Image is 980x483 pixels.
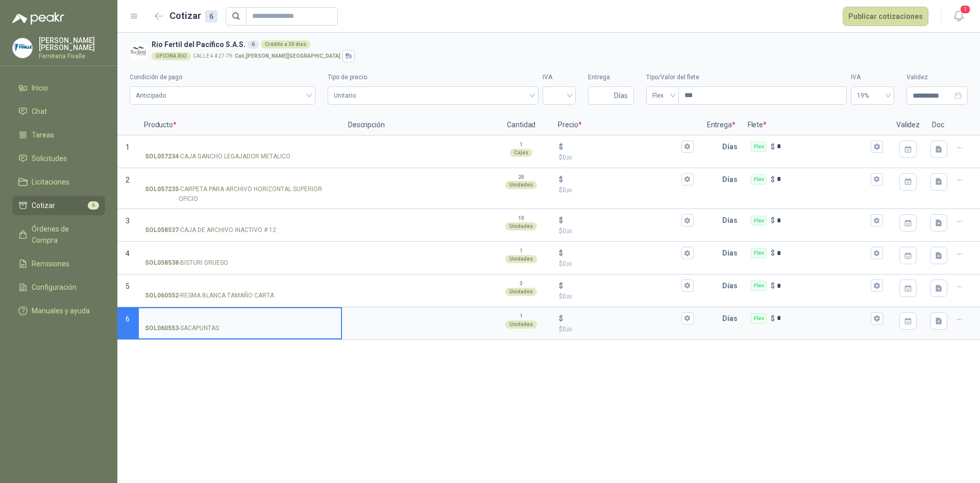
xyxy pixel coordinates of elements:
[520,141,523,149] p: 1
[566,294,572,300] span: ,00
[543,73,576,82] label: IVA
[32,305,90,316] span: Manuales y ayuda
[681,312,694,325] button: $$0,00
[562,260,572,267] span: 0
[510,149,532,157] div: Cajas
[126,249,130,258] span: 4
[126,217,130,225] span: 3
[722,210,742,231] p: Días
[871,141,883,153] button: Flex $
[12,102,105,121] a: Chat
[566,188,572,193] span: ,00
[771,247,775,259] p: $
[646,73,847,82] label: Tipo/Valor del flete
[145,152,290,162] p: - CAJA GANCHO LEGAJADOR METALICO
[777,217,869,224] input: Flex $
[565,175,679,183] input: $$0,00
[701,115,742,135] p: Entrega
[559,174,563,185] p: $
[126,282,130,290] span: 5
[126,315,130,323] span: 6
[520,247,523,255] p: 1
[32,106,47,117] span: Chat
[559,292,693,302] p: $
[32,129,54,141] span: Tareas
[205,10,217,22] div: 6
[559,313,563,324] p: $
[566,155,572,160] span: ,00
[565,282,679,290] input: $$0,00
[751,174,767,185] div: Flex
[851,73,894,82] label: IVA
[751,216,767,226] div: Flex
[681,141,694,153] button: $$0,00
[777,143,869,150] input: Flex $
[12,172,105,192] a: Licitaciones
[145,258,228,268] p: - BISTURI GRUESO
[565,143,679,150] input: $$0,00
[32,153,67,164] span: Solicitudes
[565,217,679,224] input: $$0,00
[751,313,767,324] div: Flex
[559,226,693,236] p: $
[614,87,628,104] span: Días
[751,142,767,152] div: Flex
[722,169,742,190] p: Días
[871,247,883,259] button: Flex $
[145,324,219,333] p: - SACAPUNTAS
[328,73,538,82] label: Tipo de precio
[145,291,179,301] strong: SOL060552
[12,196,105,215] a: Cotizar6
[138,115,342,135] p: Producto
[505,181,537,189] div: Unidades
[12,12,64,25] img: Logo peakr
[562,187,572,194] span: 0
[248,40,259,49] div: 6
[751,248,767,258] div: Flex
[562,293,572,300] span: 0
[12,301,105,320] a: Manuales y ayuda
[12,149,105,168] a: Solicitudes
[681,280,694,292] button: $$0,00
[130,42,148,60] img: Company Logo
[777,282,869,290] input: Flex $
[949,7,968,26] button: 1
[13,38,32,58] img: Company Logo
[771,280,775,291] p: $
[559,215,563,226] p: $
[505,255,537,263] div: Unidades
[722,243,742,263] p: Días
[152,39,964,50] h3: Rio Fertil del Pacífico S.A.S.
[771,215,775,226] p: $
[39,53,105,59] p: Ferreteria Fivalle
[777,314,869,322] input: Flex $
[566,327,572,332] span: ,00
[32,282,77,293] span: Configuración
[559,153,693,163] p: $
[681,247,694,259] button: $$0,00
[771,141,775,152] p: $
[12,125,105,145] a: Tareas
[742,115,890,135] p: Flete
[588,73,634,82] label: Entrega
[145,291,274,301] p: - RESMA BLANCA TAMAÑO CARTA
[145,143,335,151] input: SOL057234-CAJA GANCHO LEGAJADOR METALICO
[906,73,968,82] label: Validez
[559,186,693,195] p: $
[722,136,742,157] p: Días
[145,249,335,257] input: SOL058538-BISTURI GRUESO
[559,141,563,152] p: $
[926,115,951,135] p: Doc
[12,278,105,297] a: Configuración
[722,275,742,296] p: Días
[552,115,700,135] p: Precio
[169,9,217,23] h2: Cotizar
[145,152,179,162] strong: SOL057234
[681,214,694,226] button: $$0,00
[491,115,552,135] p: Cantidad
[871,280,883,292] button: Flex $
[771,313,775,324] p: $
[235,53,340,59] strong: Cali , [PERSON_NAME][GEOGRAPHIC_DATA]
[130,73,315,82] label: Condición de pago
[890,115,926,135] p: Validez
